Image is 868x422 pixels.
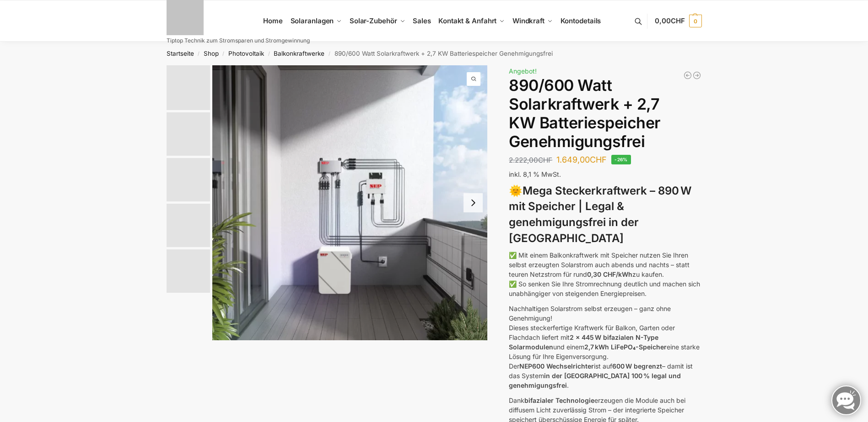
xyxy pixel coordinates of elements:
[167,38,310,43] p: Tiptop Technik zum Stromsparen und Stromgewinnung
[413,16,431,25] span: Sales
[204,50,219,57] a: Shop
[509,156,552,164] bdi: 2.222,00
[464,193,483,212] button: Next slide
[219,50,228,58] span: /
[212,65,488,340] a: Steckerkraftwerk mit 2,7kwh-SpeicherBalkonkraftwerk mit 27kw Speicher
[584,343,667,351] strong: 2,7 kWh LiFePO₄-Speicher
[509,250,701,298] p: ✅ Mit einem Balkonkraftwerk mit Speicher nutzen Sie Ihren selbst erzeugten Solarstrom auch abends...
[655,7,701,35] a: 0,00CHF 0
[509,372,681,389] strong: in der [GEOGRAPHIC_DATA] 100 % legal und genehmigungsfrei
[435,0,509,42] a: Kontakt & Anfahrt
[538,156,552,164] span: CHF
[556,155,607,164] bdi: 1.649,00
[167,65,210,110] img: Balkonkraftwerk mit 2,7kw Speicher
[194,50,204,58] span: /
[611,155,631,164] span: -26%
[274,50,324,57] a: Balkonkraftwerke
[167,249,210,293] img: Bificial 30 % mehr Leistung
[324,50,334,58] span: /
[512,16,545,25] span: Windkraft
[264,50,274,58] span: /
[509,170,561,178] span: inkl. 8,1 % MwSt.
[587,270,632,278] strong: 0,30 CHF/kWh
[519,362,594,370] strong: NEP600 Wechselrichter
[167,112,210,156] img: Balkonkraftwerk mit 2,7kw Speicher
[228,50,264,57] a: Photovoltaik
[509,67,537,75] span: Angebot!
[561,16,601,25] span: Kontodetails
[509,76,701,151] h1: 890/600 Watt Solarkraftwerk + 2,7 KW Batteriespeicher Genehmigungsfrei
[524,396,594,404] strong: bifazialer Technologie
[409,0,435,42] a: Sales
[286,0,345,42] a: Solaranlagen
[689,15,702,27] span: 0
[150,42,718,65] nav: Breadcrumb
[671,16,685,25] span: CHF
[556,0,604,42] a: Kontodetails
[167,50,194,57] a: Startseite
[509,0,557,42] a: Windkraft
[509,304,701,390] p: Nachhaltigen Solarstrom selbst erzeugen – ganz ohne Genehmigung! Dieses steckerfertige Kraftwerk ...
[350,16,397,25] span: Solar-Zubehör
[509,184,691,245] strong: Mega Steckerkraftwerk – 890 W mit Speicher | Legal & genehmigungsfrei in der [GEOGRAPHIC_DATA]
[692,71,701,80] a: Balkonkraftwerk 890 Watt Solarmodulleistung mit 2kW/h Zendure Speicher
[167,204,210,247] img: BDS1000
[612,362,662,370] strong: 600 W begrenzt
[291,16,334,25] span: Solaranlagen
[590,155,607,164] span: CHF
[438,16,496,25] span: Kontakt & Anfahrt
[212,65,488,340] img: Balkonkraftwerk mit 2,7kw Speicher
[655,16,685,25] span: 0,00
[509,183,701,247] h3: 🌞
[683,71,692,80] a: Balkonkraftwerk 600/810 Watt Fullblack
[509,333,658,351] strong: 2 x 445 W bifazialen N-Type Solarmodulen
[346,0,409,42] a: Solar-Zubehör
[167,158,210,201] img: Bificial im Vergleich zu billig Modulen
